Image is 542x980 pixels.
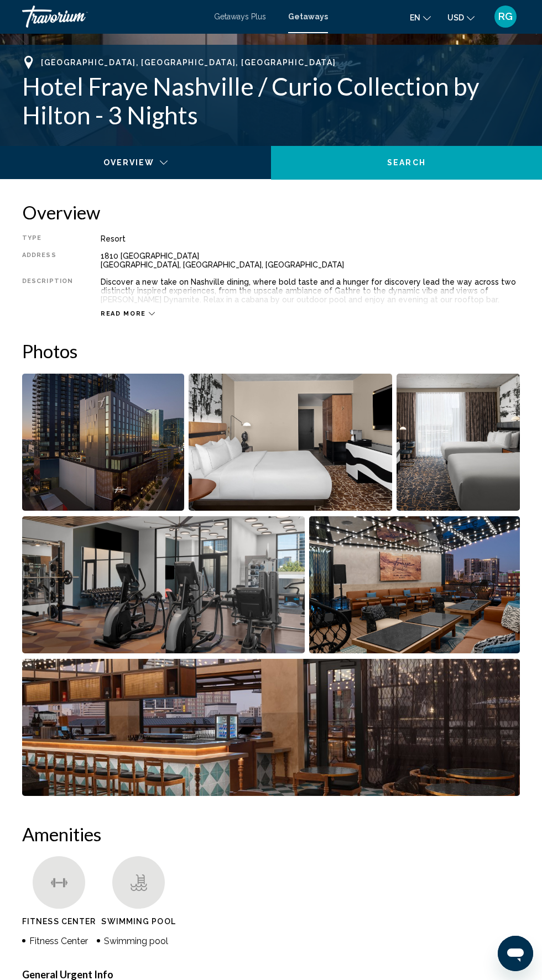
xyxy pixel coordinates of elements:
span: Swimming Pool [101,917,175,926]
button: Open full-screen image slider [22,373,184,511]
span: Swimming pool [104,936,168,946]
span: RG [498,11,513,22]
h1: Hotel Fraye Nashville / Curio Collection by Hilton - 3 Nights [22,72,520,129]
button: Open full-screen image slider [189,373,392,511]
div: Resort [101,234,520,243]
div: 1810 [GEOGRAPHIC_DATA] [GEOGRAPHIC_DATA], [GEOGRAPHIC_DATA], [GEOGRAPHIC_DATA] [101,251,520,269]
span: Search [387,159,426,167]
div: Address [22,251,73,269]
button: Open full-screen image slider [397,373,520,511]
button: Change currency [447,9,475,25]
h2: Amenities [22,823,520,845]
button: Read more [101,310,155,318]
iframe: Button to launch messaging window [498,936,533,971]
h2: Photos [22,340,520,362]
span: USD [447,13,464,22]
button: Search [271,146,542,179]
span: Fitness Center [29,936,88,946]
span: Fitness Center [22,917,96,926]
a: Getaways [288,12,328,21]
div: Discover a new take on Nashville dining, where bold taste and a hunger for discovery lead the way... [101,277,520,304]
button: Open full-screen image slider [22,658,520,796]
div: Type [22,234,73,243]
span: en [410,13,420,22]
div: Description [22,277,73,304]
button: Open full-screen image slider [309,516,520,654]
button: User Menu [491,5,520,28]
span: Read more [101,310,146,317]
button: Open full-screen image slider [22,516,305,654]
button: Change language [410,9,431,25]
a: Getaways Plus [214,12,266,21]
a: Travorium [22,6,203,28]
h2: Overview [22,201,520,223]
span: [GEOGRAPHIC_DATA], [GEOGRAPHIC_DATA], [GEOGRAPHIC_DATA] [41,58,336,67]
